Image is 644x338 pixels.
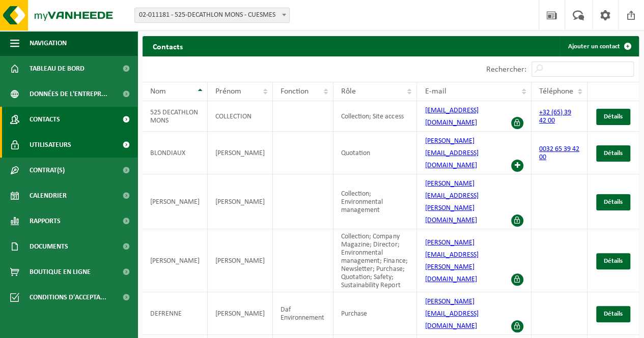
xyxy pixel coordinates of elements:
span: Documents [30,234,68,259]
td: Collection; Company Magazine; Director; Environmental management; Finance; Newsletter; Purchase; ... [333,229,417,292]
a: [PERSON_NAME][EMAIL_ADDRESS][PERSON_NAME][DOMAIN_NAME] [425,239,478,283]
span: Nom [150,87,166,96]
td: [PERSON_NAME] [208,174,273,229]
td: [PERSON_NAME] [208,292,273,335]
a: Détails [596,109,630,125]
td: Purchase [333,292,417,335]
a: Détails [596,306,630,322]
td: [PERSON_NAME] [208,132,273,174]
span: E-mail [425,87,446,96]
td: Collection; Site access [333,101,417,132]
label: Rechercher: [486,66,526,74]
span: Contrat(s) [30,158,65,183]
span: Navigation [30,30,67,56]
span: Détails [604,199,623,205]
span: Détails [604,258,623,264]
td: 525 DECATHLON MONS [143,101,208,132]
td: Daf Environnement [273,292,333,335]
span: Calendrier [30,183,67,208]
span: Utilisateurs [30,132,71,158]
a: Détails [596,253,630,269]
span: Fonction [281,87,309,96]
span: Conditions d'accepta... [30,285,106,310]
span: Détails [604,311,623,317]
a: 0032 65 39 42 00 [539,145,579,161]
td: [PERSON_NAME] [143,229,208,292]
span: Contacts [30,107,60,132]
span: Tableau de bord [30,56,85,81]
td: Collection; Environmental management [333,174,417,229]
td: DEFRENNE [143,292,208,335]
h2: Contacts [143,36,193,56]
span: Données de l'entrepr... [30,81,107,107]
a: Détails [596,145,630,162]
span: Rapports [30,208,61,234]
span: 02-011181 - 525-DECATHLON MONS - CUESMES [134,8,290,23]
td: BLONDIAUX [143,132,208,174]
span: Rôle [341,87,356,96]
a: [PERSON_NAME][EMAIL_ADDRESS][DOMAIN_NAME] [425,298,478,330]
span: Boutique en ligne [30,259,91,285]
td: [PERSON_NAME] [208,229,273,292]
a: [PERSON_NAME][EMAIL_ADDRESS][DOMAIN_NAME] [425,137,478,169]
a: [EMAIL_ADDRESS][DOMAIN_NAME] [425,107,478,127]
span: Prénom [215,87,241,96]
a: Ajouter un contact [560,36,638,56]
span: Détails [604,113,623,120]
td: COLLECTION [208,101,273,132]
td: [PERSON_NAME] [143,174,208,229]
span: Téléphone [539,87,573,96]
span: Détails [604,150,623,157]
a: Détails [596,194,630,210]
td: Quotation [333,132,417,174]
a: [PERSON_NAME][EMAIL_ADDRESS][PERSON_NAME][DOMAIN_NAME] [425,180,478,224]
a: +32 (65) 39 42 00 [539,109,571,125]
span: 02-011181 - 525-DECATHLON MONS - CUESMES [135,8,289,22]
